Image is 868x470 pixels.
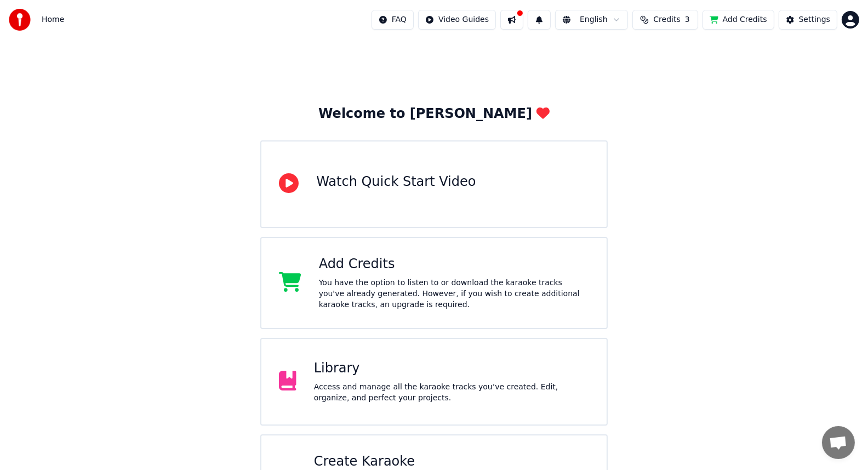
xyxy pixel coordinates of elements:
[319,278,589,310] div: You have the option to listen to or download the karaoke tracks you've already generated. However...
[799,14,830,25] div: Settings
[314,360,589,377] div: Library
[372,10,414,30] button: FAQ
[822,426,855,459] a: 채팅 열기
[653,14,680,25] span: Credits
[418,10,496,30] button: Video Guides
[42,14,64,25] span: Home
[319,256,589,273] div: Add Credits
[316,173,476,191] div: Watch Quick Start Video
[632,10,698,30] button: Credits3
[42,14,64,25] nav: breadcrumb
[779,10,837,30] button: Settings
[703,10,774,30] button: Add Credits
[314,382,589,404] div: Access and manage all the karaoke tracks you’ve created. Edit, organize, and perfect your projects.
[9,9,31,31] img: youka
[318,105,550,123] div: Welcome to [PERSON_NAME]
[685,14,690,25] span: 3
